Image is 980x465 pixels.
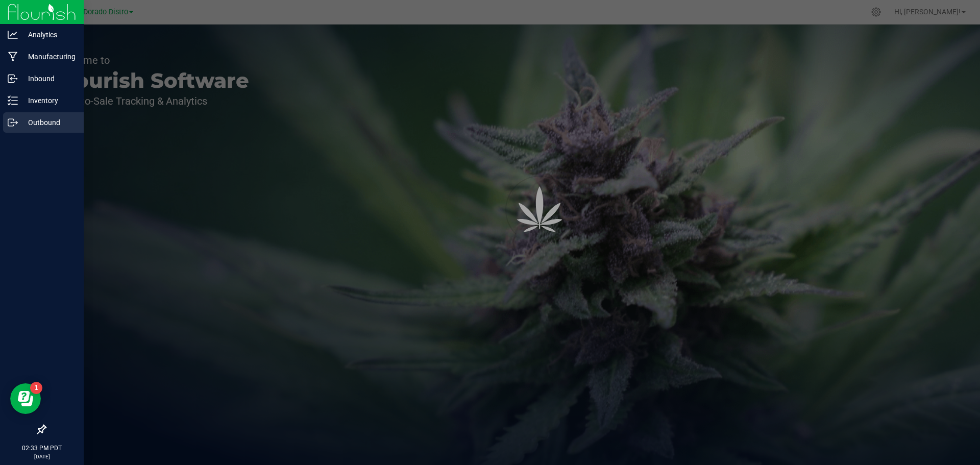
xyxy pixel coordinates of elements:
[30,382,42,394] iframe: Resource center unread badge
[18,72,79,85] p: Inbound
[8,117,18,128] inline-svg: Outbound
[5,444,79,453] p: 02:33 PM PDT
[18,51,79,63] p: Manufacturing
[8,95,18,106] inline-svg: Inventory
[5,453,79,460] p: [DATE]
[8,74,18,84] inline-svg: Inbound
[18,94,79,107] p: Inventory
[8,52,18,62] inline-svg: Manufacturing
[10,383,41,414] iframe: Resource center
[18,29,79,41] p: Analytics
[8,30,18,40] inline-svg: Analytics
[18,116,79,129] p: Outbound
